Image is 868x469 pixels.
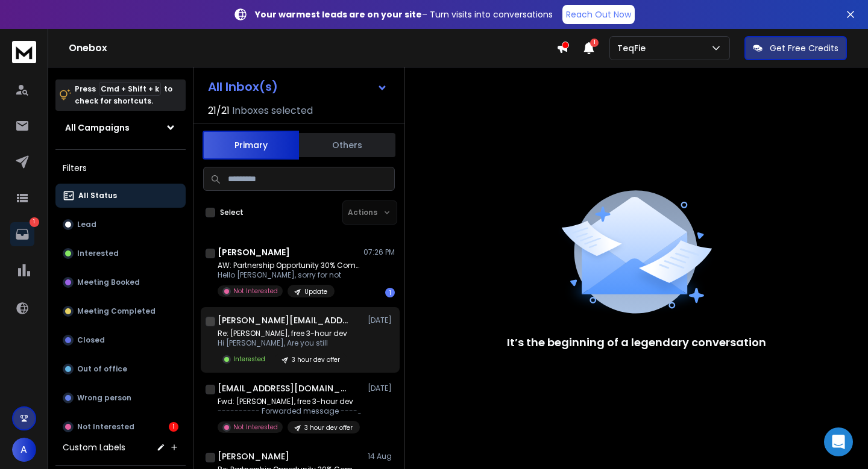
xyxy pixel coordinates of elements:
[198,75,397,99] button: All Inbox(s)
[385,288,395,297] div: 1
[255,8,553,20] p: – Turn visits into conversations
[77,422,134,432] p: Not Interested
[75,83,172,107] p: Press to check for shortcuts.
[562,5,635,24] a: Reach Out Now
[65,122,130,134] h1: All Campaigns
[824,427,853,456] div: Open Intercom Messenger
[55,270,186,294] button: Meeting Booked
[77,364,127,374] p: Out of office
[55,160,186,176] h3: Filters
[63,441,125,453] h3: Custom Labels
[220,208,244,217] label: Select
[368,315,395,325] p: [DATE]
[208,81,278,93] h1: All Inbox(s)
[55,241,186,266] button: Interested
[368,384,395,393] p: [DATE]
[10,222,34,246] a: 1
[363,247,395,257] p: 07:26 PM
[304,423,353,432] p: 3 hour dev offer
[255,8,422,20] strong: Your warmest leads are on your site
[233,287,278,296] p: Not Interested
[218,314,350,326] h1: [PERSON_NAME][EMAIL_ADDRESS][DOMAIN_NAME]
[30,217,39,227] p: 1
[368,452,395,461] p: 14 Aug
[304,287,327,296] p: Update
[55,299,186,323] button: Meeting Completed
[299,132,395,158] button: Others
[218,397,362,406] p: Fwd: [PERSON_NAME], free 3-hour dev
[218,338,347,348] p: Hi [PERSON_NAME], Are you still
[770,42,838,54] p: Get Free Credits
[77,335,105,345] p: Closed
[218,261,362,270] p: AW: Partnership Opportunity 30% Commission
[55,386,186,410] button: Wrong person
[218,270,362,280] p: Hello [PERSON_NAME], sorry for not
[590,39,599,47] span: 1
[12,438,36,462] button: A
[77,393,131,403] p: Wrong person
[77,306,156,316] p: Meeting Completed
[566,8,631,20] p: Reach Out Now
[292,355,340,364] p: 3 hour dev offer
[208,104,230,118] span: 21 / 21
[507,334,766,351] p: It’s the beginning of a legendary conversation
[744,36,847,60] button: Get Free Credits
[218,329,347,338] p: Re: [PERSON_NAME], free 3-hour dev
[12,41,36,63] img: logo
[218,382,350,394] h1: [EMAIL_ADDRESS][DOMAIN_NAME]
[69,41,556,55] h1: Onebox
[77,249,119,258] p: Interested
[233,355,265,364] p: Interested
[55,328,186,352] button: Closed
[617,42,650,54] p: TeqFie
[99,82,161,96] span: Cmd + Shift + k
[232,104,313,118] h3: Inboxes selected
[55,184,186,208] button: All Status
[55,116,186,140] button: All Campaigns
[218,406,362,416] p: ---------- Forwarded message --------- From: [PERSON_NAME]
[55,213,186,237] button: Lead
[233,423,278,432] p: Not Interested
[169,422,178,432] div: 1
[203,131,299,160] button: Primary
[78,191,117,200] p: All Status
[77,220,96,229] p: Lead
[77,278,140,287] p: Meeting Booked
[218,246,290,258] h1: [PERSON_NAME]
[218,450,289,462] h1: [PERSON_NAME]
[55,357,186,381] button: Out of office
[55,415,186,439] button: Not Interested1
